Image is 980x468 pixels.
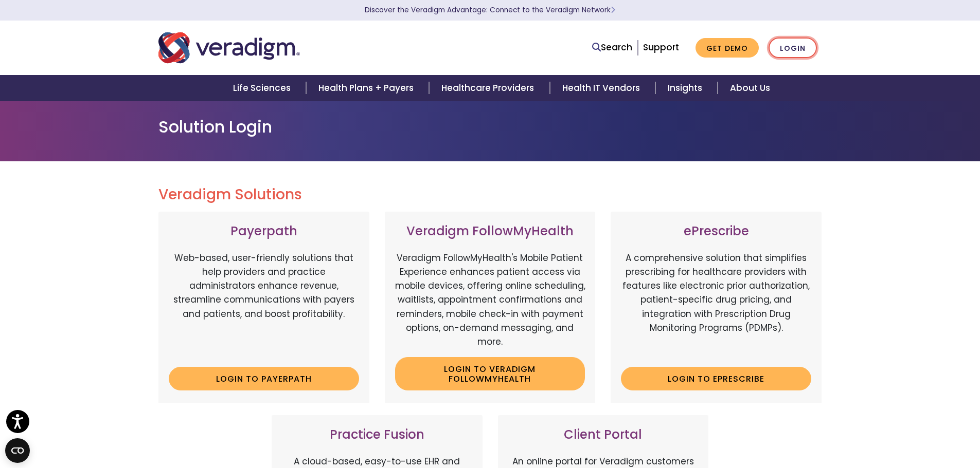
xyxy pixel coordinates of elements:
[282,427,472,442] h3: Practice Fusion
[395,224,585,239] h3: Veradigm FollowMyHealth
[158,31,300,65] img: Veradigm logo
[621,251,811,359] p: A comprehensive solution that simplifies prescribing for healthcare providers with features like ...
[718,75,782,101] a: About Us
[306,75,429,101] a: Health Plans + Payers
[621,367,811,390] a: Login to ePrescribe
[169,224,359,239] h3: Payerpath
[696,38,759,58] a: Get Demo
[621,224,811,239] h3: ePrescribe
[429,75,549,101] a: Healthcare Providers
[550,75,655,101] a: Health IT Vendors
[508,427,699,442] h3: Client Portal
[395,251,585,349] p: Veradigm FollowMyHealth's Mobile Patient Experience enhances patient access via mobile devices, o...
[782,394,968,456] iframe: Drift Chat Widget
[158,186,822,203] h2: Veradigm Solutions
[643,41,679,53] a: Support
[169,367,359,390] a: Login to Payerpath
[611,5,615,15] span: Learn More
[395,357,585,390] a: Login to Veradigm FollowMyHealth
[169,251,359,359] p: Web-based, user-friendly solutions that help providers and practice administrators enhance revenu...
[158,117,822,137] h1: Solution Login
[592,41,632,54] a: Search
[769,38,817,59] a: Login
[365,5,615,15] a: Discover the Veradigm Advantage: Connect to the Veradigm NetworkLearn More
[655,75,718,101] a: Insights
[5,438,30,463] button: Open CMP widget
[221,75,306,101] a: Life Sciences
